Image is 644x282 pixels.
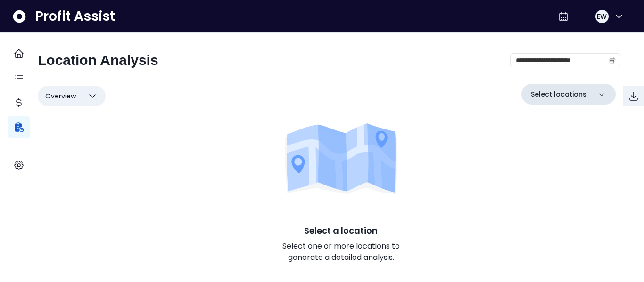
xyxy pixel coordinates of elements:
svg: calendar [609,57,616,64]
p: Select a location [304,224,378,237]
span: EW [597,12,607,21]
p: Select locations [531,89,586,99]
span: Overview [45,90,76,102]
img: Location Analysis - Select a location [285,123,397,194]
span: Profit Assist [35,8,115,25]
p: Select one or more locations to generate a detailed analysis. [265,241,416,263]
h2: Location Analysis [38,52,158,69]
